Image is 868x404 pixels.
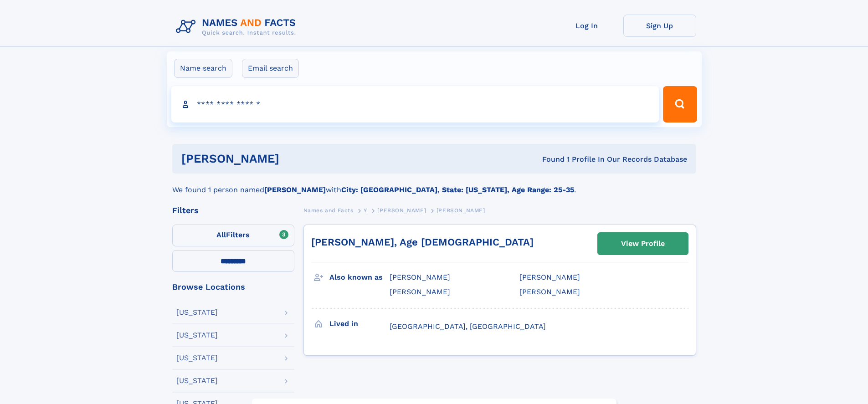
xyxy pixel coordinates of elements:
[176,377,218,384] div: [US_STATE]
[364,207,367,214] span: Y
[181,153,411,164] h1: [PERSON_NAME]
[176,354,218,362] div: [US_STATE]
[264,185,326,194] b: [PERSON_NAME]
[172,283,294,291] div: Browse Locations
[377,207,426,214] span: [PERSON_NAME]
[341,185,574,194] b: City: [GEOGRAPHIC_DATA], State: [US_STATE], Age Range: 25-35
[172,206,294,215] div: Filters
[311,236,534,248] a: [PERSON_NAME], Age [DEMOGRAPHIC_DATA]
[519,287,580,296] span: [PERSON_NAME]
[437,207,485,214] span: [PERSON_NAME]
[172,15,303,39] img: Logo Names and Facts
[329,316,390,332] h3: Lived in
[364,205,367,216] a: Y
[621,233,665,254] div: View Profile
[216,230,226,239] span: All
[390,322,546,331] span: [GEOGRAPHIC_DATA], [GEOGRAPHIC_DATA]
[172,174,696,195] div: We found 1 person named with .
[172,225,294,246] label: Filters
[623,15,696,37] a: Sign Up
[663,86,697,123] button: Search Button
[242,59,299,78] label: Email search
[390,273,450,281] span: [PERSON_NAME]
[519,273,580,281] span: [PERSON_NAME]
[171,86,659,123] input: search input
[303,205,354,216] a: Names and Facts
[176,309,218,316] div: [US_STATE]
[411,154,687,164] div: Found 1 Profile In Our Records Database
[176,332,218,339] div: [US_STATE]
[550,15,623,37] a: Log In
[598,233,688,255] a: View Profile
[329,270,390,285] h3: Also known as
[377,205,426,216] a: [PERSON_NAME]
[174,59,232,78] label: Name search
[390,287,450,296] span: [PERSON_NAME]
